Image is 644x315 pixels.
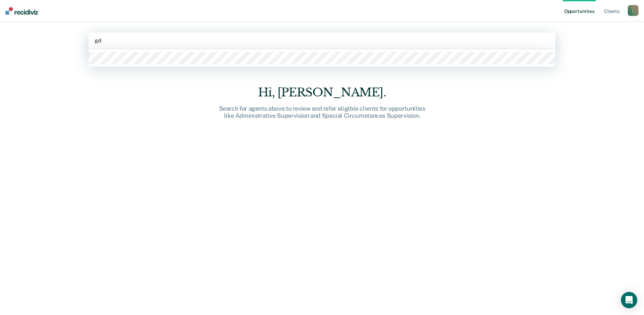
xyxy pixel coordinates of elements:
div: Search for agents above to review and refer eligible clients for opportunities like Administrativ... [214,105,431,119]
div: Hi, [PERSON_NAME]. [214,86,431,99]
div: Open Intercom Messenger [621,292,637,308]
button: j [628,5,639,16]
img: Recidiviz [5,7,38,15]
